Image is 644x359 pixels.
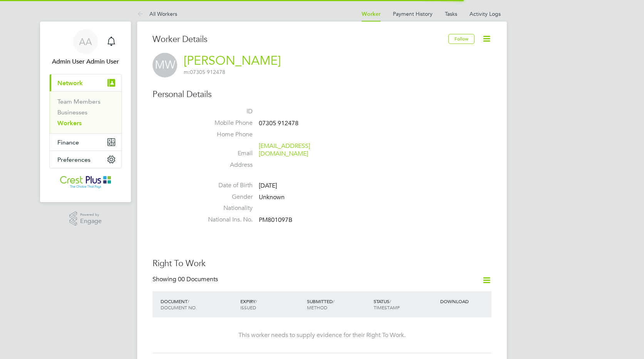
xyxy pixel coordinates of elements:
span: DOCUMENT NO. [161,304,197,310]
div: Network [50,91,121,133]
a: Businesses [57,109,87,116]
label: Nationality [199,204,253,212]
span: AA [79,37,92,47]
span: MW [153,53,177,77]
span: Finance [57,139,79,146]
h3: Personal Details [153,89,491,100]
a: Go to home page [49,176,122,188]
span: Admin User Admin User [49,57,122,66]
span: Engage [80,218,102,225]
button: Network [50,74,121,91]
span: Powered by [80,211,102,218]
span: [DATE] [259,182,277,190]
span: / [333,298,334,304]
span: TIMESTAMP [374,304,400,310]
label: Date of Birth [199,181,253,190]
div: DOWNLOAD [438,294,491,308]
label: Email [199,149,253,158]
span: 07305 912478 [184,69,225,75]
a: [PERSON_NAME] [184,53,281,68]
span: / [389,298,391,304]
label: Gender [199,193,253,201]
a: [EMAIL_ADDRESS][DOMAIN_NAME] [259,142,310,158]
div: This worker needs to supply evidence for their Right To Work. [160,331,484,339]
label: Home Phone [199,131,253,139]
h3: Worker Details [153,34,448,45]
span: / [255,298,257,304]
a: All Workers [137,10,177,17]
div: STATUS [372,294,438,314]
span: METHOD [307,304,327,310]
a: Tasks [445,10,457,17]
img: crestplusoperations-logo-retina.png [60,176,111,188]
span: 00 Documents [178,275,218,283]
div: Showing [153,275,220,284]
span: 07305 912478 [259,119,299,127]
span: ISSUED [240,304,256,310]
span: Network [57,79,83,87]
a: Workers [57,119,82,127]
a: Activity Logs [470,10,501,17]
a: Worker [362,11,381,17]
span: Unknown [259,193,285,201]
a: Powered byEngage [69,211,102,226]
span: Preferences [57,156,91,163]
button: Preferences [50,151,121,168]
label: ID [199,107,253,116]
button: Finance [50,134,121,151]
div: DOCUMENT [159,294,238,314]
a: Payment History [393,10,433,17]
label: Address [199,161,253,169]
span: m: [184,69,190,75]
label: National Ins. No. [199,216,253,224]
h3: Right To Work [153,258,491,269]
button: Follow [448,34,475,44]
span: / [188,298,189,304]
nav: Main navigation [40,22,131,202]
span: PM801097B [259,216,292,224]
a: AAAdmin User Admin User [49,29,122,66]
div: SUBMITTED [305,294,372,314]
label: Mobile Phone [199,119,253,127]
div: EXPIRY [238,294,305,314]
a: Team Members [57,98,101,105]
